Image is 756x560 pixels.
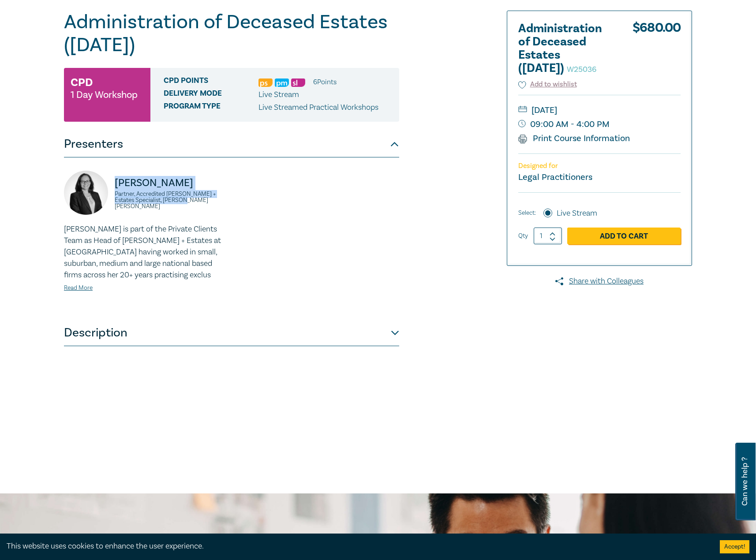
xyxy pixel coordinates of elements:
[275,78,289,87] img: Practice Management & Business Skills
[518,162,681,170] p: Designed for
[115,176,226,190] p: [PERSON_NAME]
[164,102,258,113] span: Program type
[64,224,226,281] p: [PERSON_NAME] is part of the Private Clients Team as Head of [PERSON_NAME] + Estates at [GEOGRAPH...
[567,64,596,75] small: W25036
[258,90,299,100] span: Live Stream
[741,448,749,515] span: Can we help ?
[518,172,592,183] small: Legal Practitioners
[534,228,562,244] input: 1
[518,79,577,90] button: Add to wishlist
[64,320,399,346] button: Description
[258,102,378,113] p: Live Streamed Practical Workshops
[518,22,615,75] h2: Administration of Deceased Estates ([DATE])
[518,103,681,117] small: [DATE]
[64,131,399,157] button: Presenters
[291,78,305,87] img: Substantive Law
[632,22,681,79] div: $ 680.00
[557,208,597,219] label: Live Stream
[518,208,536,218] span: Select:
[7,541,707,552] div: This website uses cookies to enhance the user experience.
[518,231,528,241] label: Qty
[64,171,108,215] img: https://s3.ap-southeast-2.amazonaws.com/leo-cussen-store-production-content/Contacts/Naomi%20Guye...
[71,90,138,99] small: 1 Day Workshop
[115,191,226,209] small: Partner, Accredited [PERSON_NAME] + Estates Specialist, [PERSON_NAME] [PERSON_NAME]
[258,78,273,87] img: Professional Skills
[164,76,258,88] span: CPD Points
[313,76,337,88] li: 6 Point s
[518,117,681,131] small: 09:00 AM - 4:00 PM
[507,276,692,287] a: Share with Colleagues
[567,228,681,244] a: Add to Cart
[64,11,399,56] h1: Administration of Deceased Estates ([DATE])
[518,133,630,144] a: Print Course Information
[64,284,93,292] a: Read More
[71,75,93,90] h3: CPD
[164,89,258,101] span: Delivery Mode
[720,540,749,553] button: Accept cookies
